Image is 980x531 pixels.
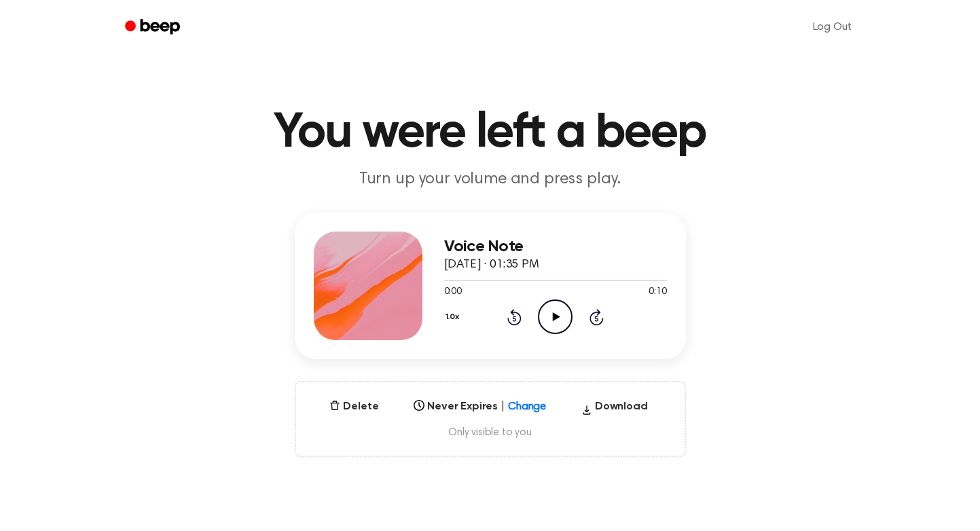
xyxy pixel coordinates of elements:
a: Beep [115,14,192,41]
button: Delete [324,399,384,415]
p: Turn up your volume and press play. [230,168,751,191]
button: Download [576,399,653,420]
h1: You were left a beep [143,109,838,158]
a: Log Out [799,11,865,43]
span: Only visible to you [312,426,668,439]
button: 1.0x [444,306,465,329]
h3: Voice Note [444,238,667,256]
span: 0:00 [444,285,462,299]
span: 0:10 [649,285,666,299]
span: [DATE] · 01:35 PM [444,259,539,271]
